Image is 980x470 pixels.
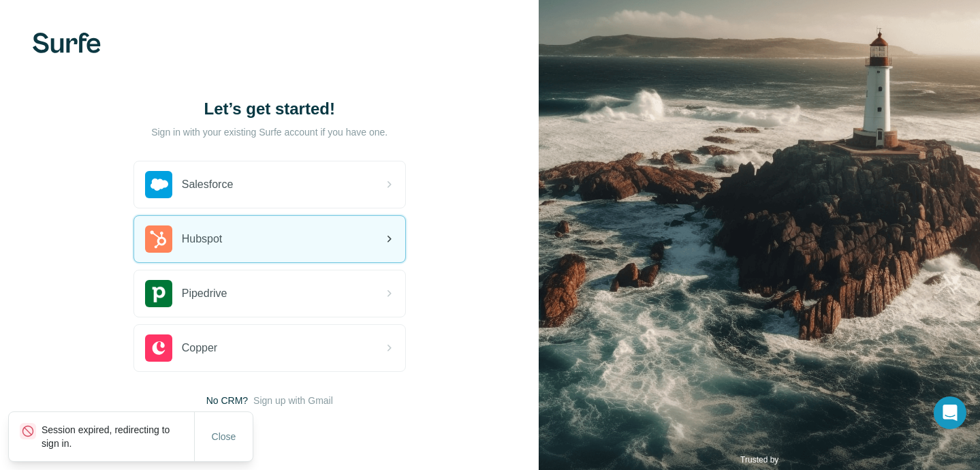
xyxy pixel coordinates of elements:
[145,225,172,253] img: hubspot's logo
[212,430,236,443] span: Close
[182,231,223,247] span: Hubspot
[253,394,333,407] button: Sign up with Gmail
[182,285,227,302] span: Pipedrive
[42,423,194,450] p: Session expired, redirecting to sign in.
[202,424,246,449] button: Close
[740,454,778,466] p: Trusted by
[934,396,966,429] div: Open Intercom Messenger
[206,394,248,407] span: No CRM?
[145,334,172,362] img: copper's logo
[182,340,217,356] span: Copper
[145,171,172,198] img: salesforce's logo
[151,125,388,139] p: Sign in with your existing Surfe account if you have one.
[33,33,101,53] img: Surfe's logo
[145,280,172,307] img: pipedrive's logo
[182,176,234,193] span: Salesforce
[133,98,406,120] h1: Let’s get started!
